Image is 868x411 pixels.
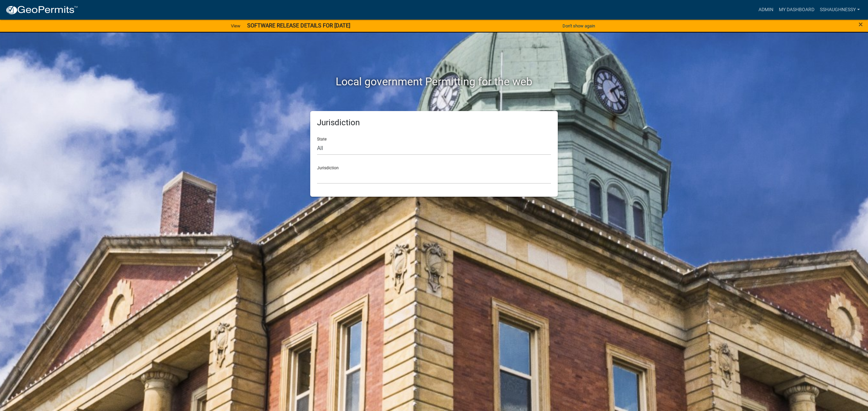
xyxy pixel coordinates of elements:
[859,20,863,29] span: ×
[560,20,598,31] button: Don't show again
[776,3,817,16] a: My Dashboard
[817,3,863,16] a: sshaughnessy
[859,20,863,28] button: Close
[228,20,243,31] a: View
[317,118,551,128] h5: Jurisdiction
[246,75,622,88] h2: Local government Permitting for the web
[247,22,350,29] strong: SOFTWARE RELEASE DETAILS FOR [DATE]
[756,3,776,16] a: Admin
